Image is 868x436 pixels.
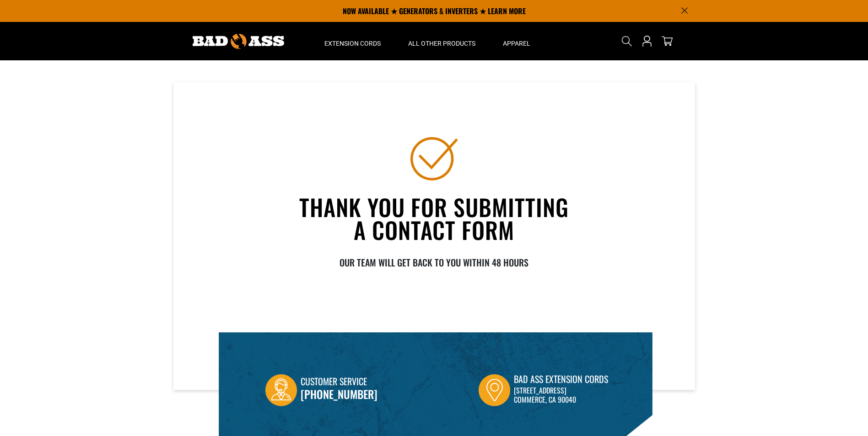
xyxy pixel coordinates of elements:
div: Customer Service [301,374,377,389]
img: Bad Ass Extension Cords [193,34,284,49]
span: Apparel [503,39,530,48]
span: All Other Products [408,39,475,48]
h3: THANK YOU FOR SUBMITTING A CONTACT FORM [296,191,572,245]
summary: Apparel [489,22,544,60]
div: Bad Ass Extension Cords [514,372,608,386]
span: Extension Cords [324,39,381,48]
summary: Extension Cords [311,22,394,60]
p: [STREET_ADDRESS] Commerce, CA 90040 [514,386,608,404]
summary: All Other Products [394,22,489,60]
a: [PHONE_NUMBER] [301,386,377,402]
summary: Search [620,34,634,48]
div: OUR TEAM WILL GET BACK TO YOU WITHIN 48 HOURS [296,255,572,269]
